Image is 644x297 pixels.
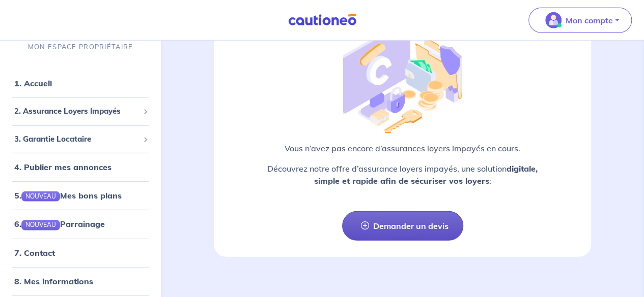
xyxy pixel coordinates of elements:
[545,12,562,28] img: illu_account_valid_menu.svg
[14,106,139,117] span: 2. Assurance Loyers Impayés
[4,73,157,93] div: 1. Accueil
[4,185,157,206] div: 5.NOUVEAUMes bons plans
[4,242,157,262] div: 7. Contact
[28,42,133,52] p: MON ESPACE PROPRIÉTAIRE
[14,162,111,172] a: 4. Publier mes annonces
[14,190,122,201] a: 5.NOUVEAUMes bons plans
[4,129,157,149] div: 3. Garantie Locataire
[284,14,360,26] img: Cautioneo
[14,219,105,229] a: 6.NOUVEAUParrainage
[14,276,93,286] a: 8. Mes informations
[314,163,538,186] strong: digitale, simple et rapide afin de sécuriser vos loyers
[238,142,567,154] p: Vous n’avez pas encore d’assurances loyers impayés en cours.
[342,211,463,241] a: Demander un devis
[238,162,567,187] p: Découvrez notre offre d’assurance loyers impayés, une solution :
[4,102,157,121] div: 2. Assurance Loyers Impayés
[14,247,55,257] a: 7. Contact
[343,19,461,134] img: illu_empty_gli.png
[4,271,157,291] div: 8. Mes informations
[528,8,632,33] button: illu_account_valid_menu.svgMon compte
[14,133,139,145] span: 3. Garantie Locataire
[566,14,613,26] p: Mon compte
[4,214,157,234] div: 6.NOUVEAUParrainage
[14,78,52,88] a: 1. Accueil
[4,157,157,177] div: 4. Publier mes annonces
